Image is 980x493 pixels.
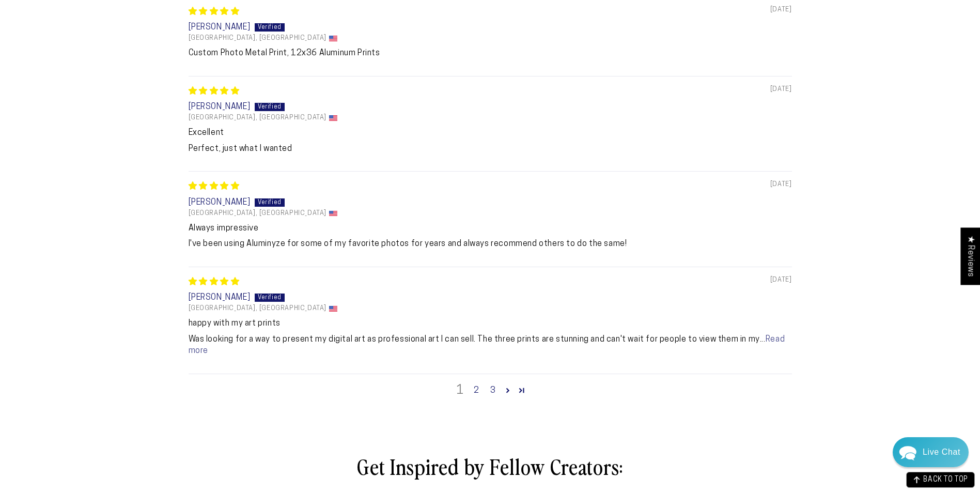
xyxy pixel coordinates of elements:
[770,275,792,285] span: [DATE]
[770,85,792,94] span: [DATE]
[501,383,515,397] a: Page 2
[189,334,792,357] p: Was looking for a way to present my digital art as professional art I can sell. The three prints ...
[189,23,251,32] span: [PERSON_NAME]
[189,294,251,302] span: [PERSON_NAME]
[189,223,792,234] b: Always impressive
[189,143,792,155] p: Perfect, just what I wanted
[189,8,240,16] span: 5 star review
[923,437,960,467] div: Contact Us Directly
[180,453,800,480] h2: Get Inspired by Fellow Creators:
[893,437,969,467] div: Chat widget toggle
[189,318,792,329] b: happy with my art prints
[770,180,792,189] span: [DATE]
[329,36,337,41] img: US
[329,306,337,312] img: US
[189,103,251,111] span: [PERSON_NAME]
[189,34,327,42] span: [GEOGRAPHIC_DATA], [GEOGRAPHIC_DATA]
[189,209,327,218] span: [GEOGRAPHIC_DATA], [GEOGRAPHIC_DATA]
[485,384,501,397] a: Page 3
[770,5,792,14] span: [DATE]
[329,211,337,217] img: US
[329,115,337,121] img: US
[923,476,968,484] span: BACK TO TOP
[189,48,792,59] p: Custom Photo Metal Print, 12x36 Aluminum Prints
[189,114,327,122] span: [GEOGRAPHIC_DATA], [GEOGRAPHIC_DATA]
[515,383,529,397] a: Page 376
[189,182,240,191] span: 5 star review
[189,304,327,313] span: [GEOGRAPHIC_DATA], [GEOGRAPHIC_DATA]
[468,384,485,397] a: Page 2
[189,278,240,286] span: 5 star review
[189,127,792,138] b: Excellent
[189,198,251,207] span: [PERSON_NAME]
[960,227,980,285] div: Click to open Judge.me floating reviews tab
[189,87,240,96] span: 5 star review
[189,238,792,250] p: I've been using Aluminyze for some of my favorite photos for years and always recommend others to...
